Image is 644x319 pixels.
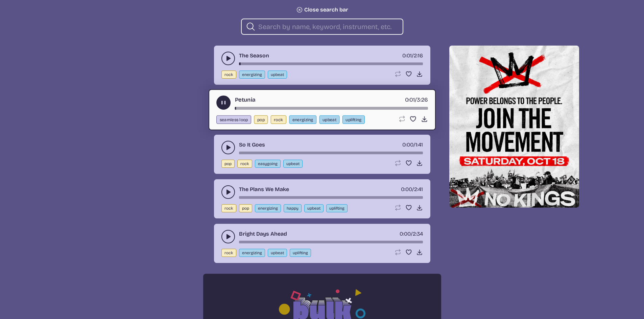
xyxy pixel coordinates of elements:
button: rock [270,115,286,124]
a: Bright Days Ahead [239,230,287,238]
input: search [258,22,397,31]
button: upbeat [268,249,287,257]
span: 3:26 [417,96,428,103]
span: 2:16 [414,52,423,59]
button: Loop [395,71,401,77]
div: / [402,52,423,60]
span: 2:34 [413,231,423,237]
button: rock [237,160,252,168]
button: Loop [395,160,401,166]
a: So It Goes [239,141,265,149]
button: play-pause toggle [221,52,235,65]
span: 1:41 [415,141,423,148]
button: Favorite [405,249,412,256]
button: pop [239,204,252,212]
button: Loop [395,249,401,256]
div: / [400,230,423,238]
button: Favorite [405,204,412,211]
button: pop [221,160,235,168]
span: 2:41 [414,186,423,192]
button: uplifting [342,115,364,124]
span: timer [400,231,411,237]
button: play-pause toggle [221,185,235,199]
span: timer [405,96,414,103]
div: song-time-bar [239,62,423,65]
button: Favorite [409,115,416,123]
div: song-time-bar [239,196,423,199]
button: Favorite [405,160,412,166]
img: Help save our democracy! [449,46,579,208]
button: easygoing [255,160,281,168]
button: upbeat [319,115,339,124]
span: timer [402,52,412,59]
a: The Plans We Make [239,185,289,193]
button: rock [221,204,236,212]
button: rock [221,249,236,257]
button: energizing [239,249,265,257]
button: Close search bar [296,6,348,13]
div: / [402,141,423,149]
button: pop [254,115,268,124]
button: play-pause toggle [216,96,231,110]
div: / [405,96,428,104]
button: Loop [395,204,401,211]
span: timer [402,141,413,148]
button: play-pause toggle [221,230,235,243]
div: song-time-bar [235,107,428,110]
span: timer [401,186,412,192]
button: Favorite [405,71,412,77]
button: uplifting [290,249,311,257]
button: uplifting [326,204,348,212]
button: seamless loop [216,115,251,124]
button: upbeat [283,160,303,168]
button: Loop [398,115,405,123]
button: rock [221,71,236,79]
button: happy [284,204,302,212]
a: The Season [239,52,269,60]
button: energizing [239,71,265,79]
div: / [401,185,423,193]
button: energizing [255,204,281,212]
button: upbeat [304,204,324,212]
button: energizing [289,115,316,124]
button: play-pause toggle [221,141,235,154]
div: song-time-bar [239,241,423,243]
a: Petunia [235,96,255,104]
div: song-time-bar [239,152,423,154]
button: upbeat [268,71,287,79]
